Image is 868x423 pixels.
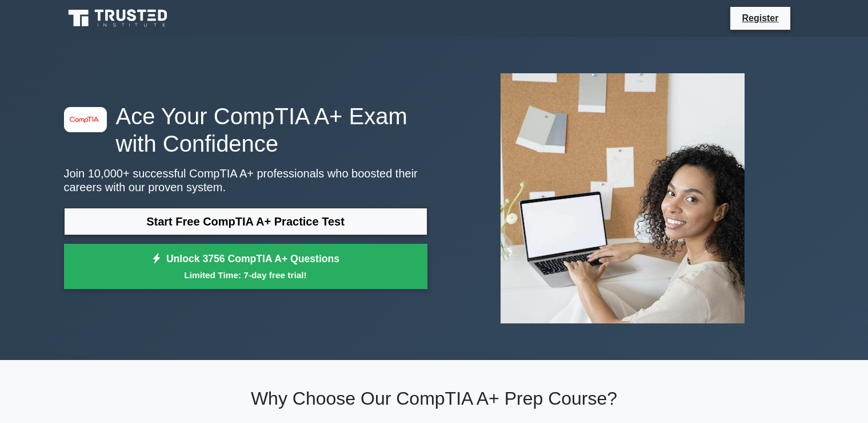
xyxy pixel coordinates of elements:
small: Limited Time: 7-day free trial! [78,268,413,282]
a: Register [735,11,785,25]
a: Unlock 3756 CompTIA A+ QuestionsLimited Time: 7-day free trial! [64,244,427,290]
p: Join 10,000+ successful CompTIA A+ professionals who boosted their careers with our proven system. [64,167,427,194]
a: Start Free CompTIA A+ Practice Test [64,208,427,235]
h1: Ace Your CompTIA A+ Exam with Confidence [64,102,427,157]
h2: Why Choose Our CompTIA A+ Prep Course? [64,388,805,409]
